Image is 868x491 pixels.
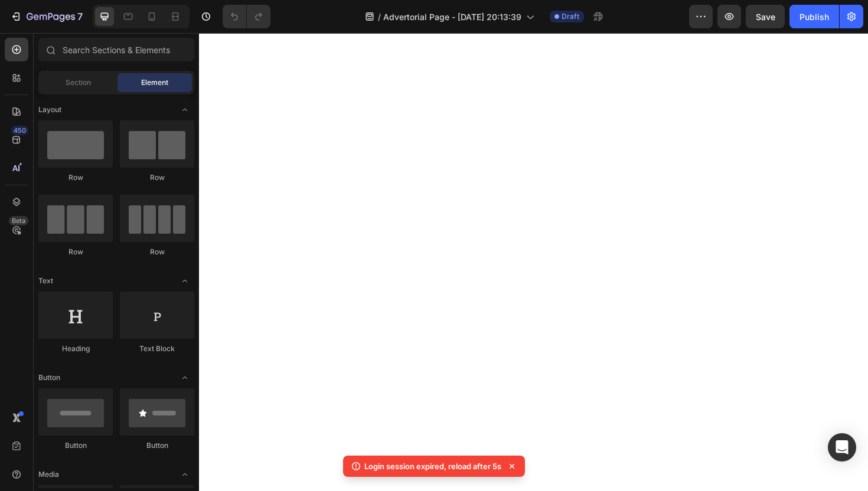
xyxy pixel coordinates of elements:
div: Beta [9,216,28,225]
div: Row [38,247,113,257]
div: Button [38,440,113,451]
div: 450 [11,126,28,135]
span: Toggle open [175,368,194,387]
div: Button [120,440,194,451]
div: Row [120,172,194,183]
div: Open Intercom Messenger [828,433,856,461]
span: Toggle open [175,271,194,290]
p: Login session expired, reload after 5s [364,460,501,472]
div: Heading [38,343,113,354]
div: Publish [800,11,829,23]
span: Section [66,77,91,88]
p: 7 [77,9,83,24]
span: Button [38,372,60,383]
span: / [378,11,381,23]
button: Save [746,5,785,28]
span: Toggle open [175,100,194,119]
span: Element [141,77,168,88]
span: Draft [562,11,579,22]
iframe: Design area [199,33,868,491]
div: Undo/Redo [223,5,270,28]
div: Row [120,247,194,257]
span: Media [38,469,59,480]
input: Search Sections & Elements [38,38,194,61]
button: Publish [789,5,839,28]
span: Advertorial Page - [DATE] 20:13:39 [383,11,521,23]
button: 7 [5,5,88,28]
div: Row [38,172,113,183]
span: Text [38,276,53,286]
span: Layout [38,104,61,115]
span: Save [756,12,775,22]
div: Text Block [120,343,194,354]
span: Toggle open [175,465,194,484]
